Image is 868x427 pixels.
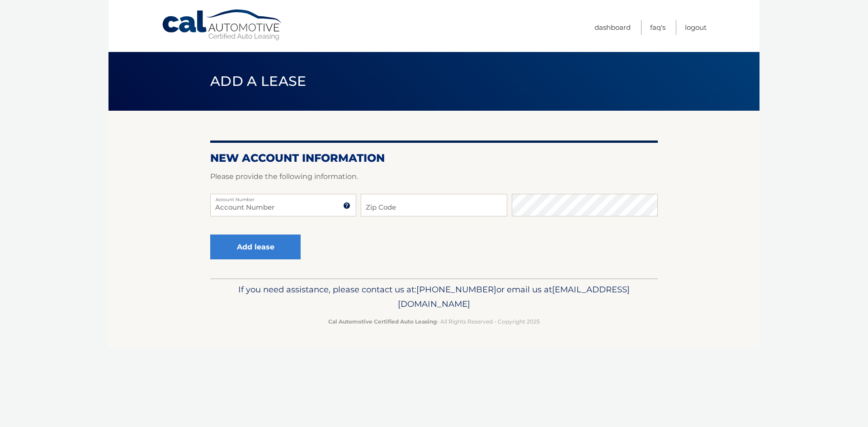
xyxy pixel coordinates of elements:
[210,194,356,201] label: Account Number
[210,194,356,216] input: Account Number
[210,73,307,89] span: Add a lease
[594,20,631,35] a: Dashboard
[210,151,658,165] h2: New Account Information
[361,194,507,216] input: Zip Code
[343,202,350,209] img: tooltip.svg
[210,170,658,183] p: Please provide the following information.
[216,282,652,311] p: If you need assistance, please contact us at: or email us at
[216,317,652,326] p: - All Rights Reserved - Copyright 2025
[328,318,437,325] strong: Cal Automotive Certified Auto Leasing
[650,20,665,35] a: FAQ's
[398,284,630,309] span: [EMAIL_ADDRESS][DOMAIN_NAME]
[210,235,301,259] button: Add lease
[685,20,707,35] a: Logout
[161,9,283,41] a: Cal Automotive
[416,284,496,295] span: [PHONE_NUMBER]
